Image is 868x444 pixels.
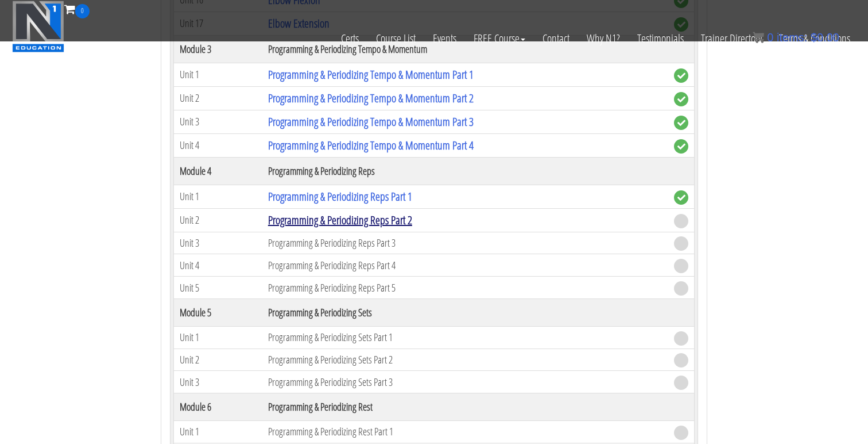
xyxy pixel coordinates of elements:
span: 0 [767,31,773,44]
img: n1-education [12,1,64,52]
a: Testimonials [629,18,692,59]
td: Unit 1 [174,63,262,86]
th: Programming & Periodizing Rest [262,393,668,421]
td: Programming & Periodizing Sets Part 3 [262,371,668,393]
a: Programming & Periodizing Tempo & Momentum Part 3 [268,114,474,129]
th: Programming & Periodizing Reps [262,157,668,185]
td: Unit 5 [174,277,262,299]
span: 0 [75,4,90,18]
a: Why N1? [578,18,629,59]
td: Programming & Periodizing Rest Part 1 [262,421,668,443]
td: Unit 3 [174,232,262,254]
th: Module 4 [174,157,262,185]
a: Programming & Periodizing Tempo & Momentum Part 4 [268,137,474,153]
span: $ [811,31,817,44]
a: Programming & Periodizing Tempo & Momentum Part 2 [268,90,474,106]
td: Unit 3 [174,371,262,393]
a: Trainer Directory [692,18,770,59]
span: complete [674,68,688,83]
a: 0 items: $0.00 [753,31,839,44]
td: Programming & Periodizing Reps Part 5 [262,277,668,299]
td: Unit 1 [174,326,262,349]
td: Unit 1 [174,185,262,208]
a: Programming & Periodizing Reps Part 1 [268,189,412,204]
a: Course List [367,18,424,59]
td: Unit 4 [174,254,262,277]
td: Unit 2 [174,349,262,371]
a: Contact [534,18,578,59]
td: Unit 2 [174,86,262,110]
th: Module 5 [174,298,262,326]
td: Unit 2 [174,208,262,232]
td: Programming & Periodizing Sets Part 2 [262,349,668,371]
td: Unit 1 [174,421,262,443]
td: Unit 4 [174,133,262,157]
a: Events [424,18,465,59]
a: Programming & Periodizing Tempo & Momentum Part 1 [268,67,474,82]
a: Certs [332,18,367,59]
span: complete [674,92,688,106]
span: complete [674,116,688,130]
td: Programming & Periodizing Reps Part 3 [262,232,668,254]
a: Terms & Conditions [770,18,859,59]
span: complete [674,139,688,154]
span: items: [777,31,807,44]
a: FREE Course [465,18,534,59]
td: Programming & Periodizing Sets Part 1 [262,326,668,349]
td: Unit 3 [174,110,262,133]
th: Module 6 [174,393,262,421]
th: Programming & Periodizing Sets [262,298,668,326]
td: Programming & Periodizing Reps Part 4 [262,254,668,277]
a: 0 [64,1,90,17]
a: Programming & Periodizing Reps Part 2 [268,212,412,228]
img: icon11.png [753,32,764,43]
span: complete [674,190,688,205]
bdi: 0.00 [811,31,839,44]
